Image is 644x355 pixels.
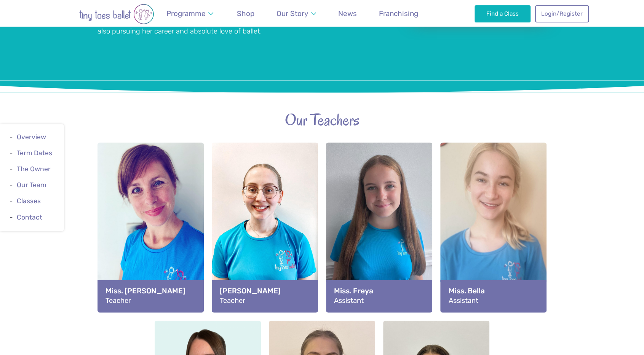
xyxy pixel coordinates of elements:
[276,9,308,18] span: Our Story
[56,4,177,24] img: tiny toes ballet
[233,5,258,22] a: Shop
[17,165,51,173] a: The Owner
[376,5,422,22] a: Franchising
[475,5,531,22] a: Find a Class
[449,296,478,304] span: Assistant
[449,285,539,296] strong: Miss. Bella
[17,133,46,141] a: Overview
[334,296,364,304] span: Assistant
[17,181,46,189] a: Our Team
[166,9,205,18] span: Programme
[440,142,547,312] a: View full-size image
[335,5,361,22] a: News
[334,285,424,296] strong: Miss. Freya
[163,5,217,22] a: Programme
[17,149,52,157] a: Term Dates
[17,197,41,205] a: Classes
[220,296,245,304] span: Teacher
[17,213,42,221] a: Contact
[273,5,320,22] a: Our Story
[379,9,418,18] span: Franchising
[212,142,318,312] a: View full-size image
[97,109,547,130] h2: Our Teachers
[535,5,588,22] a: Login/Register
[105,296,131,304] span: Teacher
[97,142,204,312] a: View full-size image
[237,9,254,18] span: Shop
[220,285,310,296] strong: [PERSON_NAME]
[338,9,357,18] span: News
[105,285,196,296] strong: Miss. [PERSON_NAME]
[326,142,432,312] a: View full-size image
